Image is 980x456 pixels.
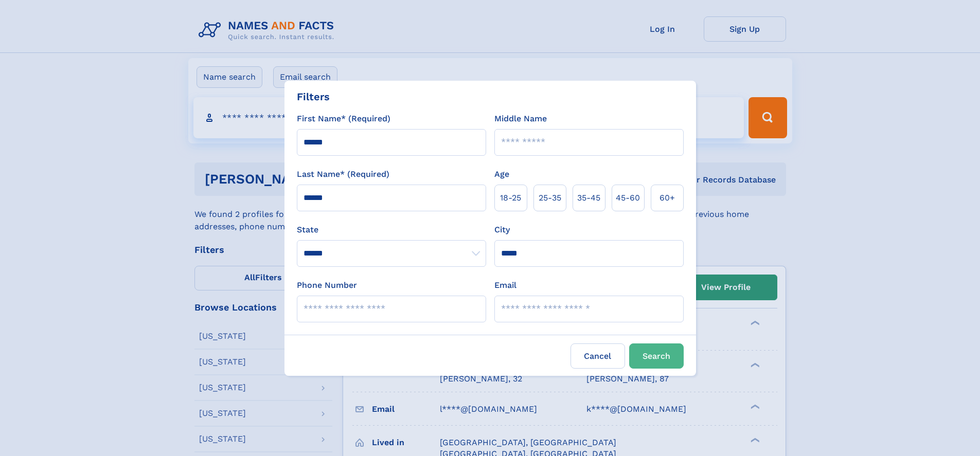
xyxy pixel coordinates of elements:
span: 45‑60 [616,192,640,204]
span: 25‑35 [539,192,561,204]
span: 35‑45 [577,192,600,204]
span: 18‑25 [500,192,521,204]
button: Search [629,343,684,369]
label: Cancel [571,343,625,369]
label: City [494,224,510,236]
label: State [297,224,486,236]
label: Phone Number [297,279,357,291]
span: 60+ [660,192,675,204]
label: Middle Name [494,113,547,125]
label: First Name* (Required) [297,113,390,125]
label: Last Name* (Required) [297,168,389,180]
div: Filters [297,89,330,104]
label: Age [494,168,509,180]
label: Email [494,279,516,291]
